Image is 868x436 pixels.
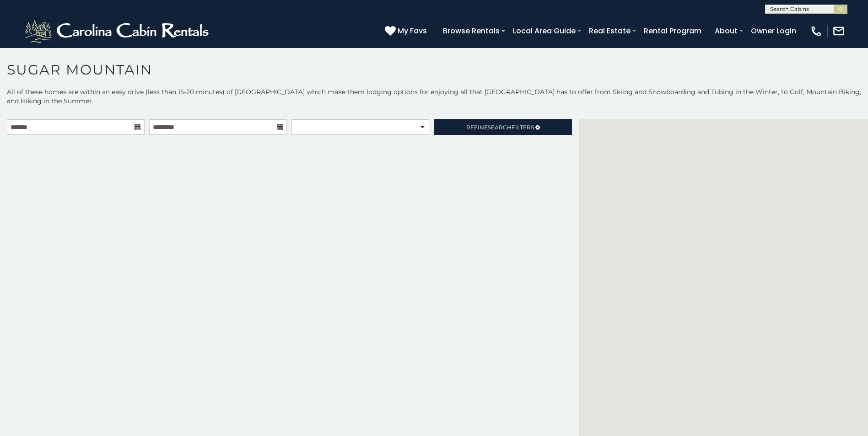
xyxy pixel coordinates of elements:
span: My Favs [398,25,427,37]
span: Search [488,124,512,131]
img: phone-regular-white.png [810,25,823,37]
a: My Favs [385,25,429,37]
a: Owner Login [746,23,801,39]
a: Browse Rentals [438,23,504,39]
img: mail-regular-white.png [832,25,845,37]
span: Refine Filters [466,124,534,131]
a: Local Area Guide [508,23,580,39]
img: White-1-2.png [23,17,213,45]
a: RefineSearchFilters [434,119,571,135]
a: Rental Program [639,23,706,39]
a: Real Estate [584,23,635,39]
a: About [710,23,742,39]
